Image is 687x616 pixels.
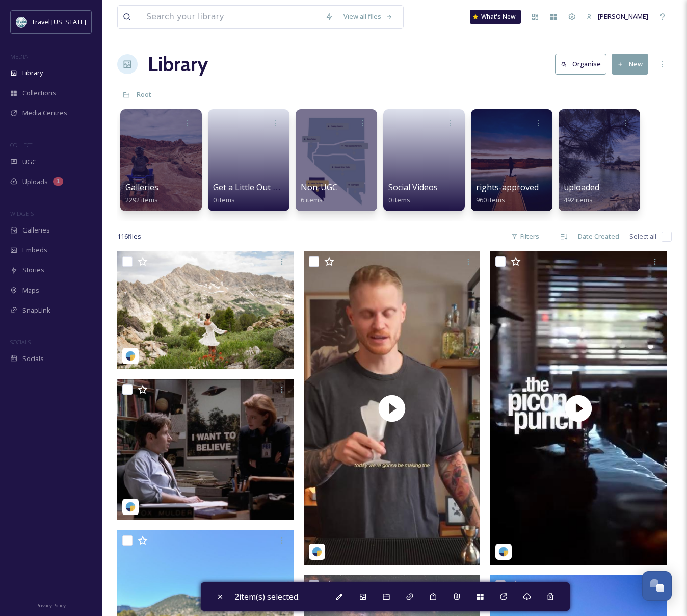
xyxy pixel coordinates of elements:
[564,183,599,204] a: uploaded492 items
[22,68,43,78] span: Library
[22,157,36,167] span: UGC
[22,286,39,295] span: Maps
[22,265,44,275] span: Stories
[53,177,63,186] div: 1
[36,602,66,609] span: Privacy Policy
[22,245,47,255] span: Embeds
[301,182,337,193] span: Non-UGC
[388,195,410,204] span: 0 items
[304,251,480,565] img: thumbnail
[629,232,656,241] span: Select all
[470,10,521,24] a: What's New
[32,17,86,27] span: Travel [US_STATE]
[506,226,544,246] div: Filters
[388,183,438,204] a: Social Videos0 items
[642,571,672,601] button: Open Chat
[476,195,505,204] span: 960 items
[490,251,667,565] img: thumbnail
[338,7,398,27] a: View all files
[125,502,136,512] img: snapsea-logo.png
[234,591,300,602] span: 2 item(s) selected.
[476,182,539,193] span: rights-approved
[137,90,151,99] span: Root
[213,183,296,204] a: Get a Little Out There0 items
[498,547,509,557] img: snapsea-logo.png
[22,305,50,315] span: SnapLink
[555,54,612,74] a: Organise
[564,182,599,193] span: uploaded
[22,108,67,118] span: Media Centres
[213,195,235,204] span: 0 items
[312,547,322,557] img: snapsea-logo.png
[10,141,32,149] span: COLLECT
[598,12,648,21] span: [PERSON_NAME]
[555,54,606,74] button: Organise
[10,53,28,60] span: MEDIA
[564,195,593,204] span: 492 items
[137,88,151,100] a: Root
[612,54,648,74] button: New
[141,6,320,28] input: Search your library
[125,183,158,204] a: Galleries2292 items
[125,351,136,361] img: snapsea-logo.png
[10,210,34,217] span: WIDGETS
[213,182,296,193] span: Get a Little Out There
[22,354,44,364] span: Socials
[573,226,624,246] div: Date Created
[148,49,208,80] a: Library
[388,182,438,193] span: Social Videos
[117,379,294,521] img: stephanie_.bee-17860739331398155.jpeg
[10,338,31,346] span: SOCIALS
[16,17,27,27] img: download.jpeg
[117,232,141,241] span: 116 file s
[22,177,48,187] span: Uploads
[301,195,323,204] span: 6 items
[476,183,539,204] a: rights-approved960 items
[581,7,653,27] a: [PERSON_NAME]
[22,88,56,98] span: Collections
[36,599,66,611] a: Privacy Policy
[125,182,158,193] span: Galleries
[125,195,158,204] span: 2292 items
[22,225,50,235] span: Galleries
[301,183,337,204] a: Non-UGC6 items
[117,251,294,369] img: j.rose227-4985441.jpg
